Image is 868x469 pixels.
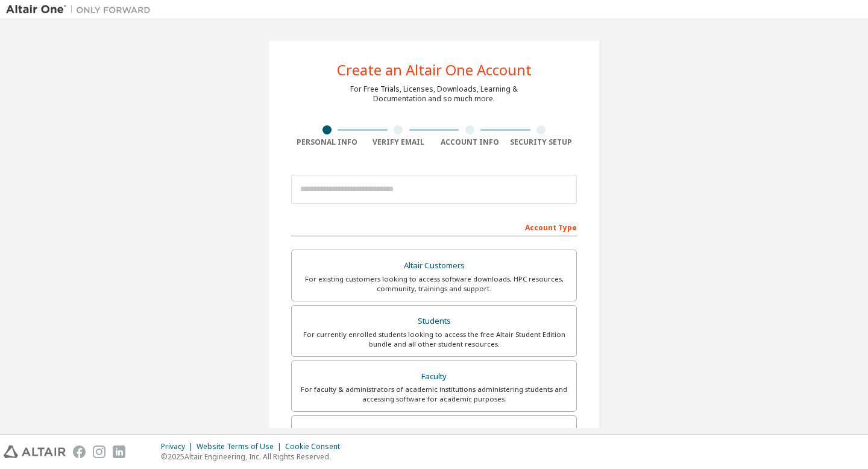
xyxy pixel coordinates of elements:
div: Account Type [291,217,577,236]
img: Altair One [6,4,157,16]
p: © 2025 Altair Engineering, Inc. All Rights Reserved. [161,452,347,462]
div: Altair Customers [299,257,569,274]
div: Cookie Consent [285,442,347,452]
div: For currently enrolled students looking to access the free Altair Student Edition bundle and all ... [299,330,569,349]
div: Faculty [299,368,569,385]
div: For existing customers looking to access software downloads, HPC resources, community, trainings ... [299,274,569,294]
div: For faculty & administrators of academic institutions administering students and accessing softwa... [299,385,569,404]
img: linkedin.svg [113,445,125,458]
div: Privacy [161,442,197,452]
img: altair_logo.svg [4,445,66,458]
div: Security Setup [506,137,577,147]
div: Account Info [434,137,506,147]
div: For Free Trials, Licenses, Downloads, Learning & Documentation and so much more. [350,84,518,104]
img: instagram.svg [93,445,105,458]
div: Create an Altair One Account [337,63,532,77]
div: Verify Email [363,137,435,147]
div: Everyone else [299,423,569,440]
div: Students [299,313,569,330]
div: Personal Info [291,137,363,147]
div: Website Terms of Use [197,442,285,452]
img: facebook.svg [73,445,86,458]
